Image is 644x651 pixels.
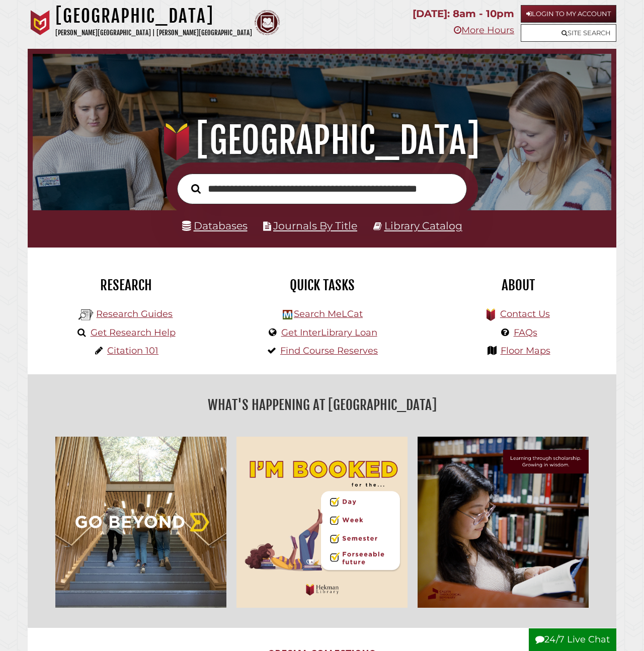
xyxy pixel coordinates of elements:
[280,345,378,356] a: Find Course Reserves
[294,308,363,319] a: Search MeLCat
[35,277,216,294] h2: Research
[78,307,94,322] img: Hekman Library Logo
[182,219,248,232] a: Databases
[283,310,292,319] img: Hekman Library Logo
[191,184,201,194] i: Search
[186,181,206,196] button: Search
[91,327,176,338] a: Get Research Help
[384,219,462,232] a: Library Catalog
[35,393,609,417] h2: What's Happening at [GEOGRAPHIC_DATA]
[55,5,252,27] h1: [GEOGRAPHIC_DATA]
[521,24,616,42] a: Site Search
[281,327,377,338] a: Get InterLibrary Loan
[255,10,280,35] img: Calvin Theological Seminary
[273,219,357,232] a: Journals By Title
[428,277,609,294] h2: About
[501,345,550,356] a: Floor Maps
[514,327,537,338] a: FAQs
[96,308,173,319] a: Research Guides
[50,432,231,613] img: Go Beyond
[42,118,602,162] h1: [GEOGRAPHIC_DATA]
[231,432,413,613] img: I'm Booked for the... Day, Week, Foreseeable Future! Hekman Library
[28,10,53,35] img: Calvin University
[50,432,594,613] div: slideshow
[413,432,594,613] img: Learning through scholarship, growing in wisdom.
[231,277,413,294] h2: Quick Tasks
[55,27,252,39] p: [PERSON_NAME][GEOGRAPHIC_DATA] | [PERSON_NAME][GEOGRAPHIC_DATA]
[107,345,158,356] a: Citation 101
[521,5,616,23] a: Login to My Account
[413,5,514,23] p: [DATE]: 8am - 10pm
[500,308,550,319] a: Contact Us
[454,25,514,36] a: More Hours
